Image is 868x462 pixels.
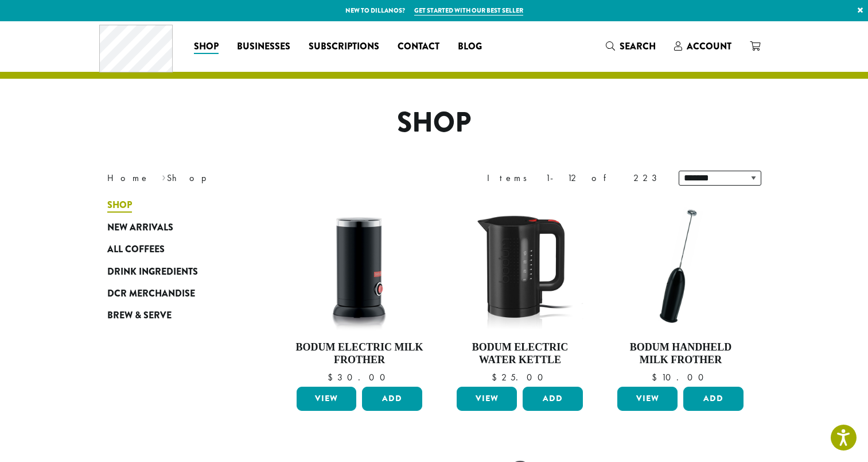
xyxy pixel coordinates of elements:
a: Bodum Electric Milk Frother $30.00 [294,200,426,382]
a: Shop [185,37,228,56]
nav: Breadcrumb [107,171,417,185]
span: Drink Ingredients [107,265,198,279]
span: New Arrivals [107,221,173,235]
span: Blog [458,40,482,54]
h4: Bodum Electric Water Kettle [454,341,586,366]
a: All Coffees [107,238,245,260]
bdi: 25.00 [492,371,548,383]
a: Search [597,37,665,56]
span: $ [492,371,501,383]
a: Brew & Serve [107,305,245,326]
span: › [162,167,166,185]
h4: Bodum Handheld Milk Frother [614,341,746,366]
h1: Shop [99,106,770,140]
a: Drink Ingredients [107,260,245,282]
span: $ [328,371,337,383]
a: DCR Merchandise [107,283,245,305]
span: DCR Merchandise [107,287,195,301]
span: Subscriptions [309,40,379,54]
img: DP3927.01-002.png [614,200,746,332]
a: Home [107,172,150,184]
bdi: 10.00 [652,371,709,383]
a: New Arrivals [107,217,245,238]
bdi: 30.00 [328,371,391,383]
a: Bodum Handheld Milk Frother $10.00 [614,200,746,382]
span: Shop [107,198,132,213]
h4: Bodum Electric Milk Frother [294,341,426,366]
img: DP3955.01.png [454,200,586,332]
span: Search [620,40,656,53]
span: Shop [194,40,219,54]
button: Add [523,387,583,411]
span: Brew & Serve [107,309,172,323]
a: Shop [107,194,245,216]
span: All Coffees [107,242,165,257]
img: DP3954.01-002.png [293,200,425,332]
button: Add [683,387,744,411]
a: View [297,387,357,411]
span: $ [652,371,661,383]
span: Contact [398,40,439,54]
a: View [457,387,517,411]
div: Items 1-12 of 223 [487,171,661,185]
a: Bodum Electric Water Kettle $25.00 [454,200,586,382]
span: Businesses [237,40,290,54]
span: Account [687,40,731,53]
a: Get started with our best seller [414,6,523,16]
a: View [617,387,678,411]
button: Add [362,387,422,411]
